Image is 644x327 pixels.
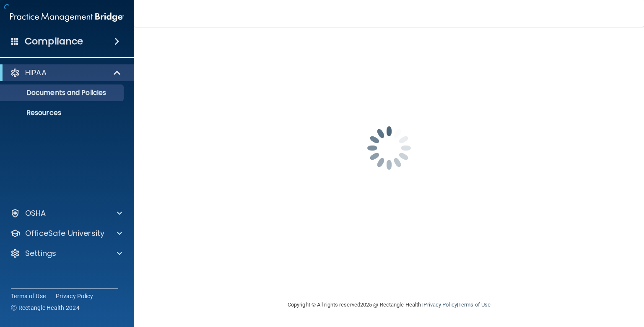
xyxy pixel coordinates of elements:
[347,106,431,190] img: spinner.e123f6fc.gif
[5,109,120,117] p: Resources
[10,228,122,238] a: OfficeSafe University
[10,248,122,258] a: Settings
[5,89,120,97] p: Documents and Policies
[11,304,80,312] span: Ⓒ Rectangle Health 2024
[25,36,83,47] h4: Compliance
[10,68,122,78] a: HIPAA
[10,9,124,26] img: PMB logo
[236,291,542,318] div: Copyright © All rights reserved 2025 @ Rectangle Health | |
[458,301,491,308] a: Terms of Use
[25,228,104,238] p: OfficeSafe University
[11,292,46,300] a: Terms of Use
[499,268,634,301] iframe: Drift Widget Chat Controller
[10,208,122,218] a: OSHA
[423,301,457,308] a: Privacy Policy
[56,292,93,300] a: Privacy Policy
[25,208,46,218] p: OSHA
[25,68,47,78] p: HIPAA
[25,248,56,258] p: Settings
